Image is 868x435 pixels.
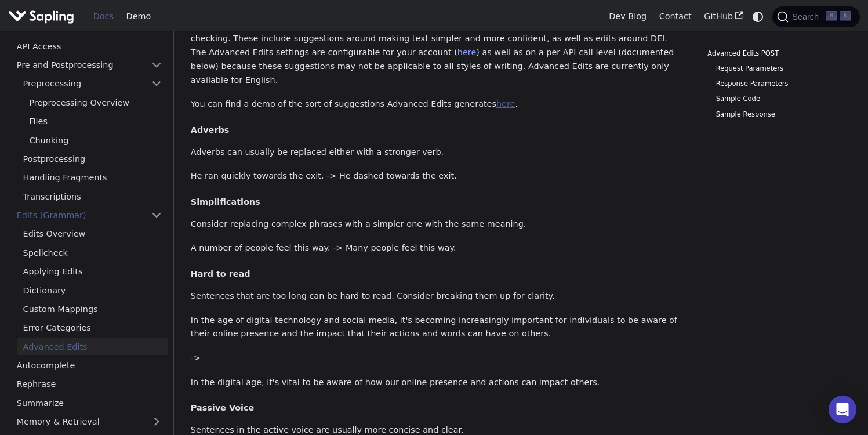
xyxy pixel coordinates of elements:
a: Error Categories [17,320,168,336]
kbd: ⌘ [826,11,837,21]
kbd: K [840,11,851,21]
a: Transcriptions [17,188,168,205]
a: Response Parameters [716,78,843,89]
a: Preprocessing [17,75,168,92]
h4: Simplifications [191,197,682,207]
a: Request Parameters [716,63,843,74]
a: Demo [120,8,157,26]
a: Dev Blog [602,8,652,26]
h4: Adverbs [191,125,682,135]
a: Postprocessing [17,151,168,168]
button: Search (Command+K) [772,6,859,27]
p: [PERSON_NAME] provides customizable proofreading settings that go beyond regular spelling and gra... [191,19,682,88]
a: here [457,48,476,57]
a: Files [23,113,168,130]
p: Adverbs can usually be replaced either with a stronger verb. [191,146,682,159]
a: Handling Fragments [17,169,168,186]
a: Dictionary [17,282,168,299]
p: -> [191,351,682,365]
a: Applying Edits [17,263,168,280]
a: Contact [653,8,698,26]
p: You can find a demo of the sort of suggestions Advanced Edits generates . [191,97,682,111]
a: Pre and Postprocessing [10,57,168,74]
a: GitHub [698,8,749,26]
a: Edits (Grammar) [10,207,168,224]
button: Switch between dark and light mode (currently system mode) [750,8,767,25]
a: Spellcheck [17,244,168,261]
a: Advanced Edits POST [707,48,847,59]
p: He ran quickly towards the exit. -> He dashed towards the exit. [191,169,682,183]
p: Sentences that are too long can be hard to read. Consider breaking them up for clarity. [191,289,682,303]
p: In the digital age, it's vital to be aware of how our online presence and actions can impact others. [191,376,682,390]
img: Sapling.ai [8,8,74,25]
a: Advanced Edits [17,338,168,355]
a: Preprocessing Overview [23,94,168,111]
div: Open Intercom Messenger [829,396,856,423]
a: Autocomplete [10,357,168,374]
a: Edits Overview [17,226,168,242]
a: Rephrase [10,376,168,393]
a: Sapling.ai [8,8,78,25]
a: Chunking [23,132,168,148]
a: Memory & Retrieval [10,414,168,430]
p: In the age of digital technology and social media, it's becoming increasingly important for indiv... [191,314,682,342]
a: Custom Mappings [17,301,168,318]
a: Summarize [10,394,168,411]
a: API Access [10,38,168,55]
a: Sample Code [716,93,843,104]
h4: Hard to read [191,269,682,279]
a: here [496,99,515,108]
a: Docs [87,8,120,26]
h4: Passive Voice [191,403,682,413]
p: A number of people feel this way. -> Many people feel this way. [191,241,682,255]
p: Consider replacing complex phrases with a simpler one with the same meaning. [191,217,682,231]
span: Search [789,12,826,21]
a: Sample Response [716,109,843,120]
